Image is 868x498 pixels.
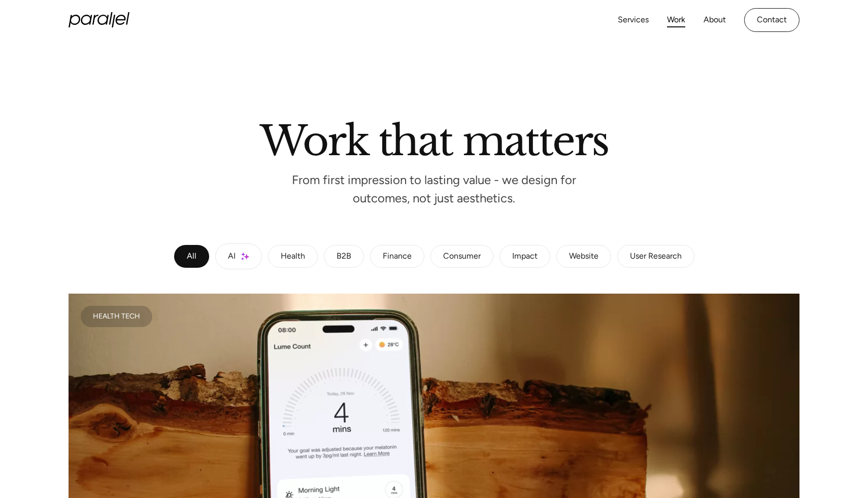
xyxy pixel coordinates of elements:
p: From first impression to lasting value - we design for outcomes, not just aesthetics. [282,176,586,203]
a: Work [667,13,685,27]
a: Contact [744,8,799,32]
div: Consumer [443,254,481,260]
div: All [187,254,196,260]
h2: Work that matters [145,121,723,156]
div: Website [569,254,598,260]
a: home [69,12,129,27]
div: Health [281,254,305,260]
div: AI [228,254,236,260]
div: Impact [512,254,538,260]
a: Services [618,13,649,27]
div: Finance [383,254,412,260]
div: Health Tech [93,314,140,319]
div: User Research [630,254,682,260]
div: B2B [337,254,351,260]
a: About [704,13,726,27]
